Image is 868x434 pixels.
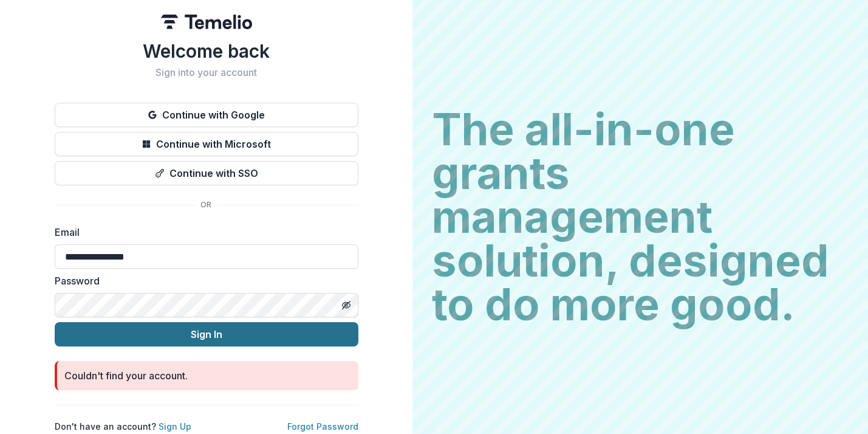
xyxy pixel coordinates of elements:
[55,132,358,156] button: Continue with Microsoft
[55,40,358,62] h1: Welcome back
[55,161,358,185] button: Continue with SSO
[55,322,358,346] button: Sign In
[64,368,188,383] div: Couldn't find your account.
[161,15,252,29] img: Temelio
[55,274,351,288] label: Password
[337,295,356,315] button: Toggle password visibility
[55,103,358,127] button: Continue with Google
[55,225,351,239] label: Email
[159,421,191,432] a: Sign Up
[287,421,358,432] a: Forgot Password
[55,67,358,78] h2: Sign into your account
[55,420,191,433] p: Don't have an account?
